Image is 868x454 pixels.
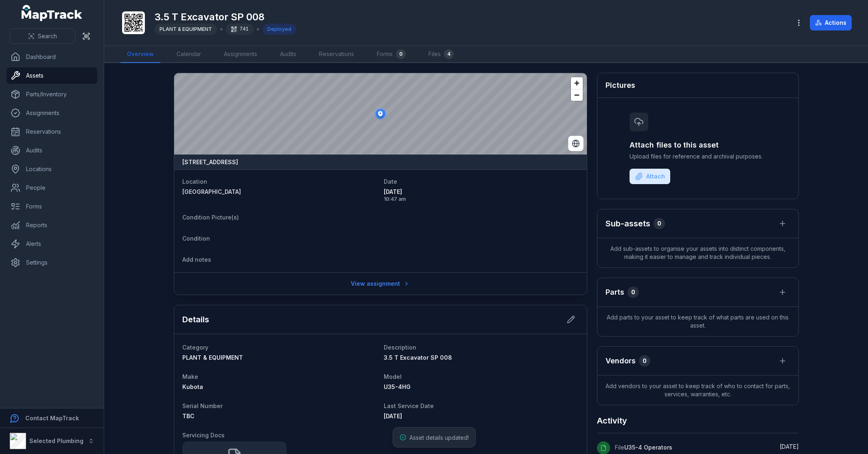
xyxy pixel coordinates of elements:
a: Assignments [7,105,97,121]
span: Upload files for reference and archival purposes. [630,152,766,161]
a: Overview [120,46,160,63]
span: Condition Picture(s) [182,214,239,221]
button: Attach [630,169,670,184]
h3: Attach files to this asset [630,139,766,151]
a: [GEOGRAPHIC_DATA] [182,188,377,196]
span: Location [182,178,207,185]
a: Files4 [422,46,460,63]
a: Reports [7,217,97,233]
h2: Sub-assets [606,218,650,229]
div: 0 [654,218,665,229]
span: Add sub-assets to organise your assets into distinct components, making it easier to manage and t... [597,238,798,267]
a: MapTrack [22,5,83,21]
a: Locations [7,161,97,177]
span: Add parts to your asset to keep track of what parts are used on this asset. [597,307,798,336]
span: U35-4HG [384,383,411,390]
a: Audits [7,142,97,159]
time: 8/28/2025, 10:47:35 AM [384,188,579,202]
span: Add vendors to your asset to keep track of who to contact for parts, services, warranties, etc. [597,376,798,405]
button: Actions [810,15,852,30]
h2: Details [182,314,209,325]
a: Calendar [170,46,208,63]
div: 4 [444,49,454,59]
time: 1/26/2025, 12:00:00 AM [384,413,402,419]
span: Description [384,344,416,351]
h3: Pictures [606,80,635,91]
h1: 3.5 T Excavator SP 008 [155,11,296,24]
span: TBC [182,413,195,419]
span: Kubota [182,383,203,390]
button: Zoom out [571,89,583,101]
div: 741 [226,24,254,35]
span: Servicing Docs [182,432,225,439]
strong: Selected Plumbing [29,437,83,444]
span: Search [38,32,57,40]
h3: Vendors [606,355,636,367]
span: 3.5 T Excavator SP 008 [384,354,452,361]
span: [DATE] [384,188,579,196]
a: Parts/Inventory [7,86,97,102]
button: Switch to Satellite View [568,136,584,151]
div: 0 [639,355,650,367]
span: 10:47 am [384,196,579,202]
span: Category [182,344,208,351]
div: 0 [396,49,406,59]
a: Reservations [313,46,361,63]
span: Last Service Date [384,402,434,409]
canvas: Map [174,73,587,154]
span: Add notes [182,256,211,263]
a: Reservations [7,124,97,140]
h2: Activity [597,415,627,426]
span: Serial Number [182,402,223,409]
div: Deployed [262,24,296,35]
span: [GEOGRAPHIC_DATA] [182,188,241,195]
a: Dashboard [7,49,97,65]
a: Forms [7,198,97,215]
span: [DATE] [384,413,402,419]
a: Audits [273,46,303,63]
span: PLANT & EQUIPMENT [182,354,243,361]
time: 9/18/2025, 8:29:48 AM [780,443,799,450]
span: Make [182,373,198,380]
a: Settings [7,254,97,271]
a: People [7,180,97,196]
h3: Parts [606,287,624,298]
span: Condition [182,235,210,242]
a: Forms0 [370,46,412,63]
span: [DATE] [780,443,799,450]
div: 0 [627,287,639,298]
strong: [STREET_ADDRESS] [182,158,238,166]
button: Zoom in [571,77,583,89]
span: Model [384,373,402,380]
span: Asset details updated! [409,434,469,441]
span: Date [384,178,397,185]
strong: Contact MapTrack [25,415,79,421]
span: PLANT & EQUIPMENT [160,26,212,32]
a: Assignments [217,46,264,63]
a: Alerts [7,236,97,252]
a: View assignment [345,276,415,291]
a: Assets [7,67,97,84]
button: Search [10,28,75,44]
